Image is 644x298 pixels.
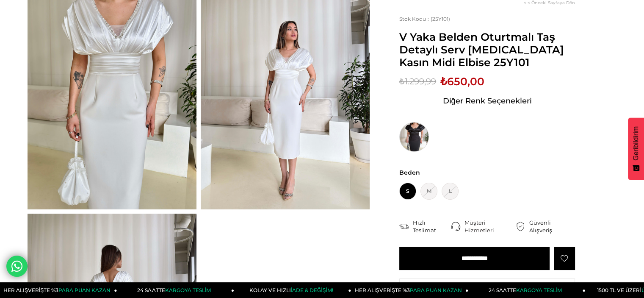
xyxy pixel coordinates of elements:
span: L [442,183,459,200]
span: PARA PUAN KAZAN [58,287,111,293]
span: Stok Kodu [399,16,431,22]
a: 24 SAATTEKARGOYA TESLİM [117,282,235,298]
a: Favorilere Ekle [554,247,575,270]
span: Diğer Renk Seçenekleri [442,94,531,108]
span: Beden [399,169,575,176]
img: shipping.png [399,222,409,231]
img: call-center.png [451,222,460,231]
div: Hızlı Teslimat [413,219,451,234]
span: İADE & DEĞİŞİM! [290,287,333,293]
span: KARGOYA TESLİM [516,287,562,293]
span: ₺650,00 [440,75,484,88]
a: HER ALIŞVERİŞTE %3PARA PUAN KAZAN [351,282,469,298]
span: (25Y101) [399,16,450,22]
span: ₺1.299,99 [399,75,436,88]
span: V Yaka Belden Oturtmalı Taş Detaylı Serv [MEDICAL_DATA] Kasın Midi Elbise 25Y101 [399,31,575,69]
a: KOLAY VE HIZLIİADE & DEĞİŞİM! [234,282,351,298]
span: KARGOYA TESLİM [165,287,210,293]
button: Geribildirim - Show survey [628,118,644,180]
img: V Yaka Belden Oturtmalı Taş Detaylı Serv Siyah Kadın Midi Elbise 25Y101 [399,122,429,152]
span: Geribildirim [632,126,640,161]
a: 24 SAATTEKARGOYA TESLİM [468,282,586,298]
div: Müşteri Hizmetleri [464,219,516,234]
span: PARA PUAN KAZAN [410,287,462,293]
div: Güvenli Alışveriş [529,219,575,234]
img: security.png [516,222,525,231]
span: M [420,183,437,200]
span: S [399,183,416,200]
